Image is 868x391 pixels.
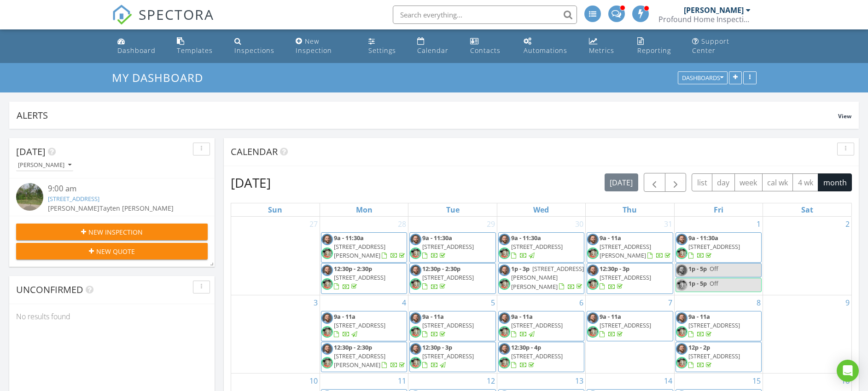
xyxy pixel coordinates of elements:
[688,343,710,351] span: 12p - 2p
[334,312,385,338] a: 9a - 11a [STREET_ADDRESS]
[799,203,815,216] a: Saturday
[312,295,320,310] a: Go to August 3, 2025
[334,234,364,242] span: 9a - 11:30a
[524,46,567,55] div: Automations
[658,15,751,24] div: Profound Home Inspections
[600,234,672,259] a: 9a - 11a [STREET_ADDRESS][PERSON_NAME]
[17,109,838,121] div: Alerts
[334,312,355,321] span: 9a - 11a
[48,195,99,203] a: [STREET_ADDRESS]
[520,33,578,59] a: Automations (Advanced)
[666,295,674,310] a: Go to August 7, 2025
[674,295,763,374] td: Go to August 8, 2025
[48,204,99,213] span: [PERSON_NAME]
[844,295,851,310] a: Go to August 9, 2025
[410,234,421,245] img: 9ed73be4d7e24a53b2453f5c387157c7_1_201_a.jpeg
[531,203,551,216] a: Wednesday
[844,217,851,231] a: Go to August 2, 2025
[710,279,718,287] span: Off
[466,33,513,59] a: Contacts
[676,343,687,355] img: 9ed73be4d7e24a53b2453f5c387157c7_1_201_a.jpeg
[587,234,599,245] img: 9ed73be4d7e24a53b2453f5c387157c7_1_201_a.jpeg
[684,6,744,15] div: [PERSON_NAME]
[600,273,651,282] span: [STREET_ADDRESS]
[674,217,763,295] td: Go to August 1, 2025
[231,217,320,295] td: Go to July 27, 2025
[755,217,763,231] a: Go to August 1, 2025
[400,295,408,310] a: Go to August 4, 2025
[688,242,740,251] span: [STREET_ADDRESS]
[334,264,385,290] a: 12:30p - 2:30p [STREET_ADDRESS]
[676,264,687,276] img: 9ed73be4d7e24a53b2453f5c387157c7_1_201_a.jpeg
[511,242,563,251] span: [STREET_ADDRESS]
[112,5,132,25] img: The Best Home Inspection Software - Spectora
[497,217,585,295] td: Go to July 30, 2025
[587,278,599,290] img: image_112524_at_6.08pm.jpeg
[688,234,740,259] a: 9a - 11:30a [STREET_ADDRESS]
[410,264,421,276] img: 9ed73be4d7e24a53b2453f5c387157c7_1_201_a.jpeg
[444,203,461,216] a: Tuesday
[734,173,763,191] button: week
[710,264,718,273] span: Off
[409,263,495,293] a: 12:30p - 2:30p [STREET_ADDRESS]
[16,159,73,172] button: [PERSON_NAME]
[354,203,374,216] a: Monday
[589,46,614,55] div: Metrics
[676,311,762,341] a: 9a - 11a [STREET_ADDRESS]
[422,273,474,282] span: [STREET_ADDRESS]
[587,263,673,293] a: 12:30p - 3p [STREET_ADDRESS]
[511,234,563,259] a: 9a - 11:30a [STREET_ADDRESS]
[485,217,497,231] a: Go to July 29, 2025
[751,374,763,388] a: Go to August 15, 2025
[688,279,707,287] span: 1p - 5p
[334,343,407,369] a: 12:30p - 2:30p [STREET_ADDRESS][PERSON_NAME]
[692,37,729,55] div: Support Center
[577,295,585,310] a: Go to August 6, 2025
[422,234,452,242] span: 9a - 11:30a
[688,312,740,338] a: 9a - 11a [STREET_ADDRESS]
[511,321,563,329] span: [STREET_ADDRESS]
[499,247,510,259] img: image_112524_at_6.08pm.jpeg
[662,217,674,231] a: Go to July 31, 2025
[321,234,333,245] img: 9ed73be4d7e24a53b2453f5c387157c7_1_201_a.jpeg
[644,173,665,192] button: Previous month
[511,264,584,290] a: 1p - 3p [STREET_ADDRESS][PERSON_NAME][PERSON_NAME]
[499,234,510,245] img: 9ed73be4d7e24a53b2453f5c387157c7_1_201_a.jpeg
[410,278,421,290] img: image_112524_at_6.08pm.jpeg
[511,264,530,273] span: 1p - 3p
[334,242,385,259] span: [STREET_ADDRESS][PERSON_NAME]
[410,247,421,259] img: image_112524_at_6.08pm.jpeg
[499,264,510,276] img: 9ed73be4d7e24a53b2453f5c387157c7_1_201_a.jpeg
[688,33,755,59] a: Support Center
[422,242,474,251] span: [STREET_ADDRESS]
[321,326,333,338] img: image_112524_at_6.08pm.jpeg
[231,33,285,59] a: Inspections
[511,343,541,351] span: 12:30p - 4p
[676,247,687,259] img: image_112524_at_6.08pm.jpeg
[763,295,851,374] td: Go to August 9, 2025
[368,46,396,55] div: Settings
[662,374,674,388] a: Go to August 14, 2025
[334,264,372,273] span: 12:30p - 2:30p
[573,374,585,388] a: Go to August 13, 2025
[511,264,584,290] span: [STREET_ADDRESS][PERSON_NAME][PERSON_NAME]
[321,311,407,341] a: 9a - 11a [STREET_ADDRESS]
[117,46,156,55] div: Dashboard
[585,33,626,59] a: Metrics
[688,343,740,369] a: 12p - 2p [STREET_ADDRESS]
[792,173,818,191] button: 4 wk
[16,145,46,158] span: [DATE]
[308,374,320,388] a: Go to August 10, 2025
[422,352,474,360] span: [STREET_ADDRESS]
[334,343,372,351] span: 12:30p - 2:30p
[489,295,497,310] a: Go to August 5, 2025
[417,46,449,55] div: Calendar
[409,311,495,341] a: 9a - 11a [STREET_ADDRESS]
[755,295,763,310] a: Go to August 8, 2025
[18,162,71,168] div: [PERSON_NAME]
[605,173,638,191] button: [DATE]
[600,242,651,259] span: [STREET_ADDRESS][PERSON_NAME]
[321,264,333,276] img: 9ed73be4d7e24a53b2453f5c387157c7_1_201_a.jpeg
[16,183,208,224] a: 9:00 am [STREET_ADDRESS] [PERSON_NAME]Tayten [PERSON_NAME]
[114,33,166,59] a: Dashboard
